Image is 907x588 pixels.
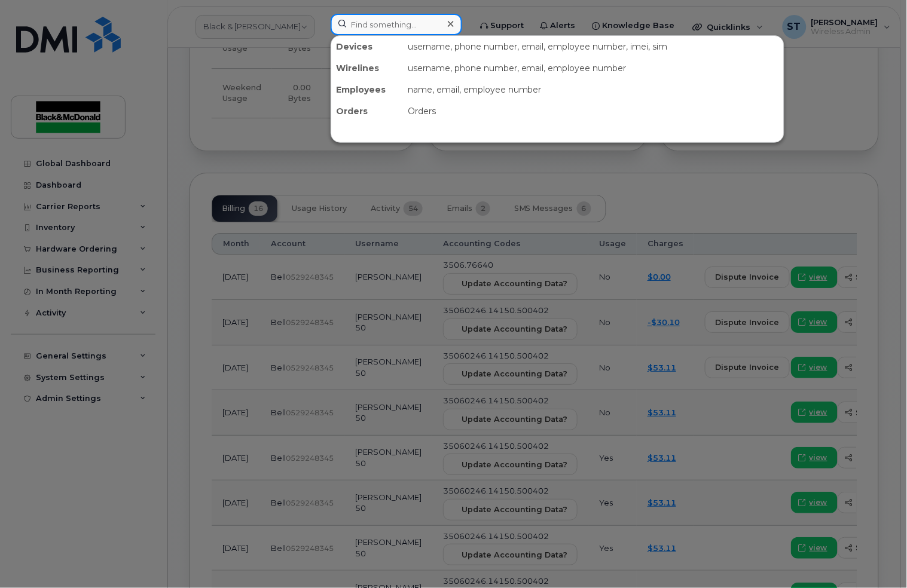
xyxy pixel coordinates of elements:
div: Orders [403,100,784,122]
div: Devices [331,36,403,57]
div: username, phone number, email, employee number, imei, sim [403,36,784,57]
div: username, phone number, email, employee number [403,57,784,79]
div: Wirelines [331,57,403,79]
div: Employees [331,79,403,100]
input: Find something... [331,14,462,35]
div: name, email, employee number [403,79,784,100]
div: Orders [331,100,403,122]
